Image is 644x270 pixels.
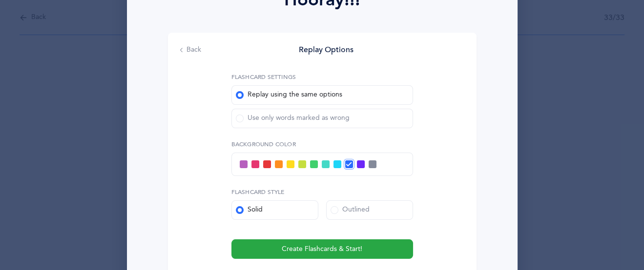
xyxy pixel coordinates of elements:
div: Replay using the same options [236,90,342,100]
label: Flashcard Settings [231,73,296,81]
span: Create Flashcards & Start! [282,244,362,254]
div: Outlined [331,205,370,215]
button: Back [180,45,201,55]
button: Create Flashcards & Start! [231,239,413,259]
div: Solid [236,205,263,215]
div: Use only words marked as wrong [236,114,350,123]
div: Replay Options [299,44,353,55]
label: Background color [231,140,413,149]
label: Flashcard Style [231,188,413,196]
